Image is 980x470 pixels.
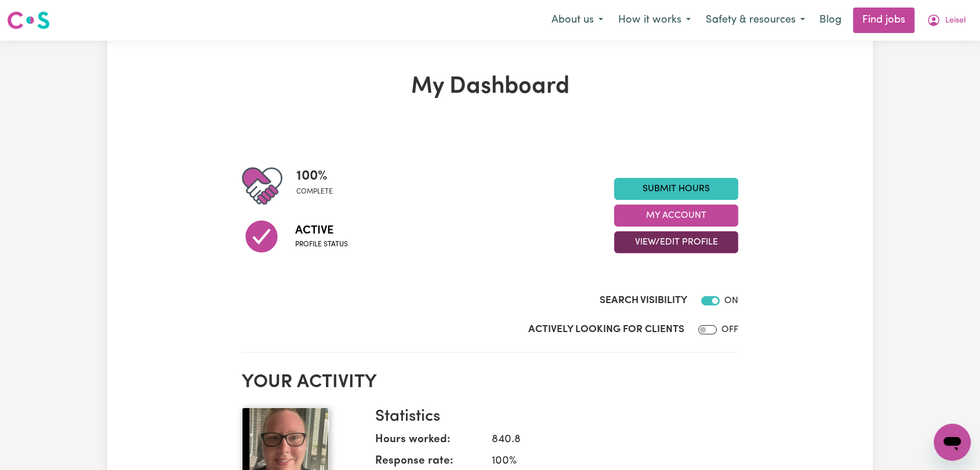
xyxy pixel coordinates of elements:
[544,8,611,32] button: About us
[482,453,729,470] dd: 100 %
[721,325,738,334] span: OFF
[375,407,729,427] h3: Statistics
[934,424,971,461] iframe: Button to launch messaging window
[295,222,348,239] span: Active
[482,432,729,449] dd: 840.8
[853,8,914,33] a: Find jobs
[812,8,848,33] a: Blog
[528,322,684,337] label: Actively Looking for Clients
[242,371,738,394] h2: Your activity
[7,10,50,31] img: Careseekers logo
[611,8,698,32] button: How it works
[614,178,738,200] a: Submit Hours
[296,166,333,187] span: 100 %
[375,432,482,453] dt: Hours worked:
[296,187,333,197] span: complete
[242,73,738,101] h1: My Dashboard
[7,7,50,34] a: Careseekers logo
[945,14,966,27] span: Leisel
[919,8,973,32] button: My Account
[296,166,342,206] div: Profile completeness: 100%
[698,8,812,32] button: Safety & resources
[600,293,687,308] label: Search Visibility
[724,296,738,305] span: ON
[295,239,348,250] span: Profile status
[614,205,738,227] button: My Account
[614,231,738,253] button: View/Edit Profile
